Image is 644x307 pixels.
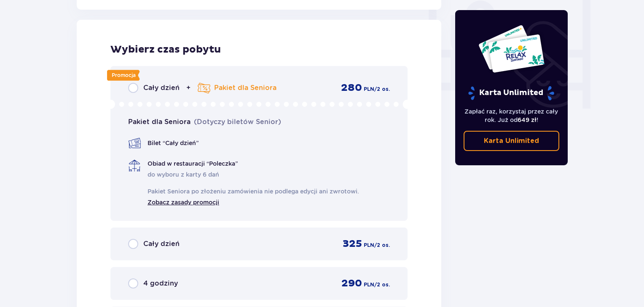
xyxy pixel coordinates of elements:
p: + [186,83,191,93]
p: ( Dotyczy biletów Senior ) [194,117,281,127]
p: Pakiet dla Seniora [128,117,191,127]
span: Cały dzień [143,83,180,93]
span: Cały dzień [143,239,180,249]
span: 325 [343,238,362,250]
a: Zobacz zasady promocji [148,196,219,206]
a: Karta Unlimited [464,131,560,151]
span: / 2 os. [374,85,390,93]
span: PLN [364,281,374,288]
img: Dwie karty całoroczne do Suntago z napisem 'UNLIMITED RELAX', na białym tle z tropikalnymi liśćmi... [478,24,545,73]
p: Zapłać raz, korzystaj przez cały rok. Już od ! [464,107,560,124]
p: Promocja [112,71,136,79]
span: 649 zł [518,116,537,123]
span: PLN [364,85,374,93]
span: / 2 os. [374,281,390,288]
p: Karta Unlimited [484,136,539,146]
span: 280 [341,82,362,94]
span: do wyboru z karty 6 dań Pakiet Seniora po złożeniu zamówienia nie podlega edycji ani zwrotowi. [148,170,359,206]
p: Karta Unlimited [467,86,555,101]
span: PLN [364,241,374,249]
span: 290 [341,277,362,290]
span: Obiad w restauracji “Poleczka” [148,159,238,168]
span: Bilet “Cały dzień” [148,139,199,147]
p: Pakiet dla Seniora [214,83,276,93]
h2: Wybierz czas pobytu [110,43,408,56]
span: / 2 os. [374,241,390,249]
span: 4 godziny [143,279,178,288]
